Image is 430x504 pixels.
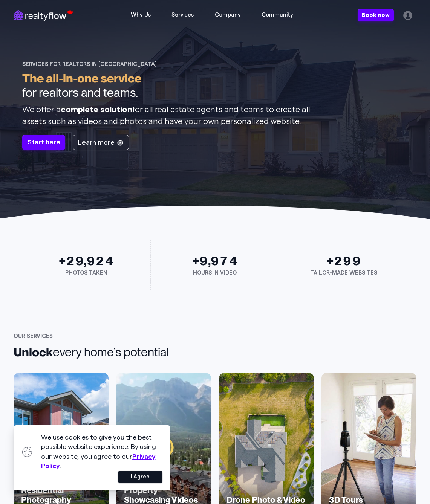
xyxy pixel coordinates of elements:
[14,345,53,360] strong: Unlock
[22,135,65,150] a: Start here
[158,254,271,269] h2: +
[22,86,138,99] span: for realtors and teams.
[65,270,107,276] span: Photos taken
[193,270,237,276] span: Hours in video
[22,71,141,86] strong: The all-in-one service
[14,9,66,21] a: Full agency services for realtors and real estate in Calgary Canada.
[256,9,300,21] span: Community
[14,345,416,360] h2: every home’s potential
[22,61,312,68] div: Services for realtors in [GEOGRAPHIC_DATA]
[199,254,237,269] span: 9,974
[208,9,247,21] span: Company
[287,254,400,269] h2: +
[310,270,377,276] span: Tailor-made websites
[41,433,163,471] p: We use cookies to give you the best possible website experience. By using our website, you agree ...
[22,104,312,127] p: We offer a for all real estate agents and teams to create all assets such as videos and photos an...
[66,254,113,269] span: 29,924
[73,135,129,150] a: Learn more
[78,139,114,147] span: Learn more
[124,9,157,21] span: Why Us
[41,453,156,469] a: Privacy Policy
[165,9,200,21] span: Services
[30,254,143,269] h2: +
[61,105,132,114] strong: complete solution
[358,9,394,21] a: Book now
[14,333,416,340] p: Our services
[118,471,162,483] button: I Agree
[362,12,390,19] span: Book now
[333,254,361,269] span: 299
